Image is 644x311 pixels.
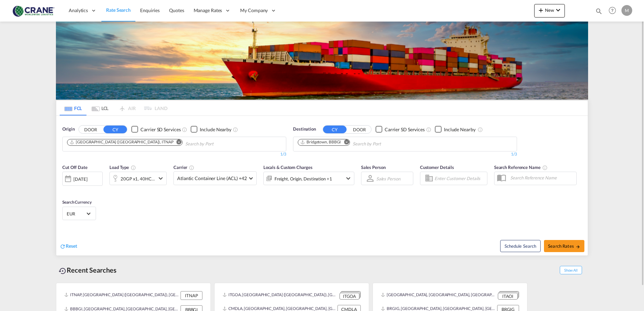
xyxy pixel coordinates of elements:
div: M [621,5,632,16]
img: 374de710c13411efa3da03fd754f1635.jpg [10,3,56,18]
button: DOOR [348,126,371,133]
md-select: Select Currency: € EUREuro [66,209,92,218]
md-icon: icon-arrow-right [576,244,580,249]
span: Quotes [169,7,184,13]
md-icon: icon-chevron-down [344,174,352,182]
md-icon: Unchecked: Ignores neighbouring ports when fetching rates.Checked : Includes neighbouring ports w... [478,127,483,132]
button: Remove [340,139,350,146]
span: EUR [67,211,86,217]
button: Note: By default Schedule search will only considerorigin ports, destination ports and cut off da... [500,240,541,252]
md-icon: Your search will be saved by the below given name [542,165,548,170]
button: Search Ratesicon-arrow-right [544,240,584,252]
md-icon: Unchecked: Ignores neighbouring ports when fetching rates.Checked : Includes neighbouring ports w... [233,127,238,132]
md-icon: icon-backup-restore [59,267,67,275]
img: LCL+%26+FCL+BACKGROUND.png [56,22,588,100]
md-pagination-wrapper: Use the left and right arrow keys to navigate between tabs [60,101,167,115]
span: Search Reference Name [494,165,548,170]
md-datepicker: Select [62,185,67,194]
button: Remove [172,139,182,146]
span: Load Type [109,165,136,170]
span: Locals & Custom Charges [263,165,313,170]
div: icon-refreshReset [60,243,77,250]
md-icon: icon-refresh [60,243,66,249]
span: Carrier [173,165,194,170]
div: ITNAP, Napoli (Naples), Italy, Southern Europe, Europe [64,291,179,300]
md-icon: icon-plus 400-fg [537,6,545,14]
div: ITGOA [340,293,359,300]
span: Sales Person [361,165,386,170]
md-icon: icon-chevron-down [554,6,562,14]
div: Carrier SD Services [385,126,425,133]
input: Enter Customer Details [434,173,485,183]
div: Press delete to remove this chip. [300,139,342,145]
div: Help [607,5,621,17]
div: 1/3 [293,151,517,157]
md-chips-wrap: Chips container. Use arrow keys to select chips. [297,137,419,149]
span: Manage Rates [194,7,222,14]
button: CY [323,126,347,133]
div: Carrier SD Services [140,126,181,133]
md-tab-item: LCL [87,101,114,115]
div: OriginDOOR CY Checkbox No InkUnchecked: Search for CY (Container Yard) services for all selected ... [56,116,588,255]
md-checkbox: Checkbox No Ink [131,126,181,133]
div: Include Nearby [200,126,231,133]
div: Press delete to remove this chip. [69,139,175,145]
div: Freight Origin Destination Factory Stuffingicon-chevron-down [263,172,354,185]
div: Recent Searches [56,263,119,278]
div: Freight Origin Destination Factory Stuffing [275,174,332,183]
div: Include Nearby [444,126,476,133]
div: ITGOA, Genova (Genoa), Italy, Southern Europe, Europe [223,291,338,300]
button: CY [103,126,127,133]
span: Enquiries [140,7,160,13]
button: DOOR [79,126,102,133]
div: Bridgetown, BBBGI [300,139,341,145]
div: [DATE] [62,172,103,186]
div: ITNAP [181,291,202,300]
span: Atlantic Container Line (ACL) +42 [177,175,247,182]
div: Napoli (Naples), ITNAP [69,139,173,145]
div: ITAOI [498,293,518,300]
md-icon: The selected Trucker/Carrierwill be displayed in the rate results If the rates are from another f... [189,165,194,170]
md-icon: Unchecked: Search for CY (Container Yard) services for all selected carriers.Checked : Search for... [426,127,431,132]
span: New [537,7,562,13]
md-tab-item: FCL [60,101,87,115]
input: Chips input. [353,139,417,149]
div: 20GP x1 40HC x1icon-chevron-down [109,172,167,185]
span: My Company [240,7,268,14]
span: Reset [66,243,77,249]
div: ITAOI, Ancona, Italy, Southern Europe, Europe [381,291,496,300]
span: Help [607,5,618,16]
md-checkbox: Checkbox No Ink [191,126,231,133]
button: icon-plus 400-fgNewicon-chevron-down [534,4,565,18]
md-chips-wrap: Chips container. Use arrow keys to select chips. [66,137,252,149]
input: Search Reference Name [507,173,576,183]
span: Analytics [69,7,88,14]
md-icon: icon-chevron-down [157,174,165,182]
div: [DATE] [73,176,87,182]
md-icon: Unchecked: Search for CY (Container Yard) services for all selected carriers.Checked : Search for... [182,127,187,132]
span: Customer Details [420,165,454,170]
div: icon-magnify [595,7,603,18]
span: Origin [62,126,74,133]
div: 1/3 [62,151,286,157]
span: Cut Off Date [62,165,88,170]
span: Show All [560,266,582,274]
div: 20GP x1 40HC x1 [121,174,155,183]
span: Search Currency [62,200,92,205]
md-select: Sales Person [376,174,401,183]
md-checkbox: Checkbox No Ink [435,126,476,133]
md-checkbox: Checkbox No Ink [376,126,425,133]
span: Search Rates [548,243,580,249]
md-icon: icon-information-outline [131,165,136,170]
span: Destination [293,126,316,133]
md-icon: icon-magnify [595,7,603,15]
input: Chips input. [185,139,249,149]
span: Rate Search [106,7,131,13]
